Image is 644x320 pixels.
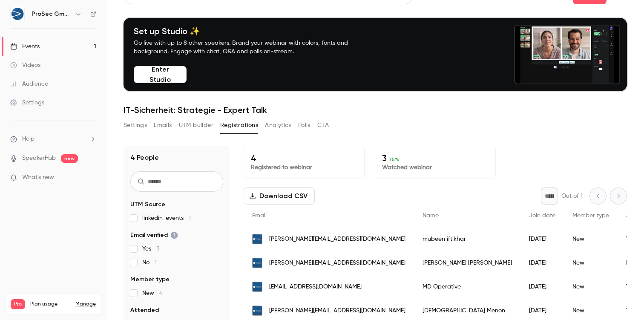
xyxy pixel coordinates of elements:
[252,282,262,292] img: prosec-networks.com
[389,156,399,162] span: 75 %
[10,135,96,144] li: help-dropdown-opener
[179,118,213,132] button: UTM builder
[61,154,78,163] span: new
[564,227,618,251] div: New
[124,105,627,115] h1: IT-Sicherheit: Strategie - Expert Talk
[269,283,362,291] span: [EMAIL_ADDRESS][DOMAIN_NAME]
[134,26,368,36] h4: Set up Studio ✨
[252,258,262,268] img: prosec-networks.com
[244,187,315,205] button: Download CSV
[30,301,70,308] span: Plan usage
[564,275,618,299] div: New
[75,301,96,308] a: Manage
[130,275,170,284] span: Member type
[22,154,56,163] a: SpeakerHub
[317,118,329,132] button: CTA
[10,42,40,51] div: Events
[22,173,54,182] span: What's new
[265,118,291,132] button: Analytics
[142,289,163,297] span: New
[130,153,159,163] h1: 4 People
[414,275,520,299] div: MD Operative
[130,231,178,239] span: Email verified
[130,306,159,314] span: Attended
[155,259,157,265] span: 1
[159,290,163,296] span: 4
[251,163,357,172] p: Registered to webinar
[252,306,262,316] img: prosec-networks.com
[520,251,564,275] div: [DATE]
[572,213,609,219] span: Member type
[382,163,489,172] p: Watched webinar
[142,258,157,267] span: No
[10,80,48,88] div: Audience
[251,153,357,163] p: 4
[124,118,147,132] button: Settings
[298,118,310,132] button: Polls
[252,213,267,219] span: Email
[10,61,40,69] div: Videos
[564,251,618,275] div: New
[32,10,72,18] h6: ProSec GmbH
[414,251,520,275] div: [PERSON_NAME] [PERSON_NAME]
[269,306,405,315] span: [PERSON_NAME][EMAIL_ADDRESS][DOMAIN_NAME]
[520,227,564,251] div: [DATE]
[22,135,34,144] span: Help
[520,275,564,299] div: [DATE]
[11,299,25,309] span: Pro
[382,153,489,163] p: 3
[134,39,368,56] p: Go live with up to 8 other speakers. Brand your webinar with colors, fonts and background. Engage...
[423,213,439,219] span: Name
[189,215,191,221] span: 1
[10,98,44,107] div: Settings
[269,259,405,268] span: [PERSON_NAME][EMAIL_ADDRESS][DOMAIN_NAME]
[130,200,165,209] span: UTM Source
[414,227,520,251] div: mubeen iftikhar
[220,118,258,132] button: Registrations
[154,118,172,132] button: Emails
[142,214,191,222] span: linkedin-events
[134,66,187,83] button: Enter Studio
[269,235,405,244] span: [PERSON_NAME][EMAIL_ADDRESS][DOMAIN_NAME]
[11,7,24,21] img: ProSec GmbH
[252,234,262,244] img: prosec-networks.com
[142,245,159,253] span: Yes
[561,192,583,200] p: Out of 1
[529,213,555,219] span: Join date
[156,246,159,252] span: 3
